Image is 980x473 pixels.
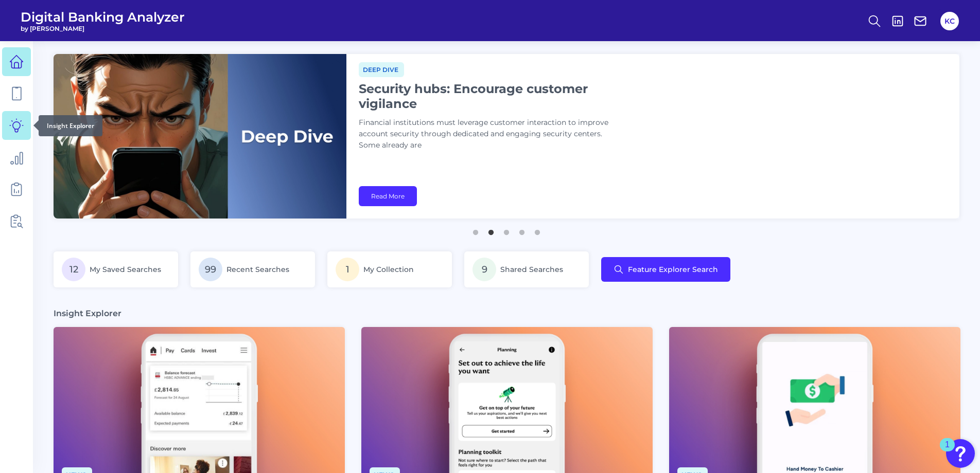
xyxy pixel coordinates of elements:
[628,265,718,274] span: Feature Explorer Search
[517,225,527,235] button: 4
[486,225,496,235] button: 2
[21,25,185,32] span: by [PERSON_NAME]
[532,225,542,235] button: 5
[62,258,85,281] span: 12
[54,308,121,319] h3: Insight Explorer
[359,64,404,74] a: Deep dive
[226,265,289,274] span: Recent Searches
[472,258,496,281] span: 9
[54,54,346,219] img: bannerImg
[190,251,315,287] a: 99Recent Searches
[54,251,178,287] a: 12My Saved Searches
[199,258,222,281] span: 99
[359,186,417,206] a: Read More
[470,225,481,235] button: 1
[940,12,959,30] button: KC
[359,81,616,111] h1: Security hubs: Encourage customer vigilance
[601,257,730,282] button: Feature Explorer Search
[327,251,452,287] a: 1My Collection
[501,225,512,235] button: 3
[945,445,950,458] div: 1
[946,439,975,468] button: Open Resource Center, 1 new notification
[464,251,589,287] a: 9Shared Searches
[90,265,161,274] span: My Saved Searches
[500,265,563,274] span: Shared Searches
[21,9,185,25] span: Digital Banking Analyzer
[336,258,359,281] span: 1
[359,117,616,151] p: Financial institutions must leverage customer interaction to improve account security through ded...
[39,115,102,136] div: Insight Explorer
[363,265,414,274] span: My Collection
[359,62,404,77] span: Deep dive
